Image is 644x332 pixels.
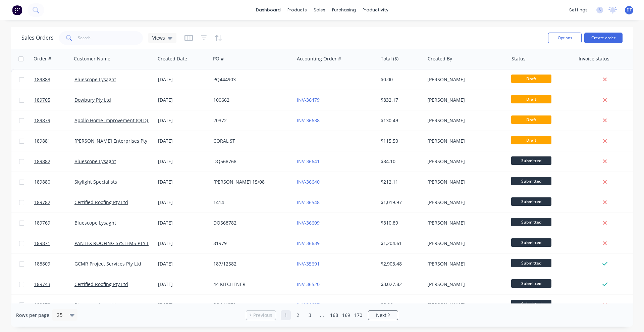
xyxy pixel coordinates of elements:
[34,260,50,267] span: 188809
[34,131,74,151] a: 189881
[213,199,288,206] div: 1414
[34,97,50,103] span: 189705
[381,158,420,165] div: $84.10
[158,220,208,226] div: [DATE]
[548,33,582,43] button: Options
[243,310,401,320] ul: Pagination
[381,199,420,206] div: $1,019.97
[511,177,551,185] span: Submitted
[329,5,359,15] div: purchasing
[427,158,502,165] div: [PERSON_NAME]
[428,55,452,62] div: Created By
[34,158,50,165] span: 189882
[353,310,363,320] a: Page 170
[381,240,420,247] div: $1,204.61
[213,55,224,62] div: PO #
[213,158,288,165] div: DQ568768
[152,34,165,41] span: Views
[246,312,276,319] a: Previous page
[511,300,551,308] span: Submitted
[34,274,74,294] a: 189743
[74,220,116,226] a: Bluescope Lysaght
[310,5,329,15] div: sales
[74,97,111,103] a: Dowbury Pty Ltd
[34,199,50,206] span: 189782
[34,213,74,233] a: 189769
[512,55,526,62] div: Status
[427,117,502,124] div: [PERSON_NAME]
[158,76,208,83] div: [DATE]
[297,220,320,226] a: INV-36609
[511,156,551,165] span: Submitted
[427,138,502,144] div: [PERSON_NAME]
[381,260,420,267] div: $2,903.48
[74,260,141,267] a: GCMR Project Services Pty Ltd
[297,199,320,205] a: INV-36548
[284,5,310,15] div: products
[21,35,54,41] h1: Sales Orders
[297,301,320,308] a: INV-36637
[34,192,74,212] a: 189782
[158,55,187,62] div: Created Date
[74,55,110,62] div: Customer Name
[427,199,502,206] div: [PERSON_NAME]
[74,76,116,83] a: Bluescope Lysaght
[213,260,288,267] div: 187/12582
[381,138,420,144] div: $115.50
[158,260,208,267] div: [DATE]
[511,75,551,83] span: Draft
[253,5,284,15] a: dashboard
[511,238,551,247] span: Submitted
[427,97,502,103] div: [PERSON_NAME]
[297,240,320,246] a: INV-36639
[253,312,272,319] span: Previous
[627,7,632,13] span: DT
[381,301,420,308] div: $5.06
[34,151,74,172] a: 189882
[297,117,320,124] a: INV-36638
[341,310,351,320] a: Page 169
[368,312,398,319] a: Next page
[297,97,320,103] a: INV-36479
[381,117,420,124] div: $130.49
[381,55,398,62] div: Total ($)
[74,199,128,205] a: Certified Roofing Pty Ltd
[78,31,143,45] input: Search...
[213,76,288,83] div: PQ444903
[511,218,551,226] span: Submitted
[12,5,22,15] img: Factory
[427,301,502,308] div: [PERSON_NAME]
[293,310,303,320] a: Page 2
[213,281,288,288] div: 44 KITCHENER
[34,254,74,274] a: 188809
[511,115,551,124] span: Draft
[359,5,392,15] div: productivity
[317,310,327,320] a: Jump forward
[381,220,420,226] div: $810.89
[213,97,288,103] div: 100662
[34,179,50,185] span: 189880
[511,95,551,103] span: Draft
[566,5,591,15] div: settings
[511,259,551,267] span: Submitted
[34,233,74,253] a: 189871
[297,281,320,287] a: INV-36520
[34,172,74,192] a: 189880
[34,220,50,226] span: 189769
[74,281,128,287] a: Certified Roofing Pty Ltd
[74,158,116,164] a: Bluescope Lysaght
[16,312,49,319] span: Rows per page
[158,240,208,247] div: [DATE]
[427,220,502,226] div: [PERSON_NAME]
[158,281,208,288] div: [DATE]
[427,281,502,288] div: [PERSON_NAME]
[34,138,50,144] span: 189881
[297,158,320,164] a: INV-36641
[74,117,164,124] a: Apollo Home Improvement (QLD) Pty Ltd
[511,136,551,144] span: Draft
[74,179,117,185] a: Skylight Specialists
[34,240,50,247] span: 189871
[213,117,288,124] div: 20372
[381,179,420,185] div: $212.11
[213,138,288,144] div: CORAL ST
